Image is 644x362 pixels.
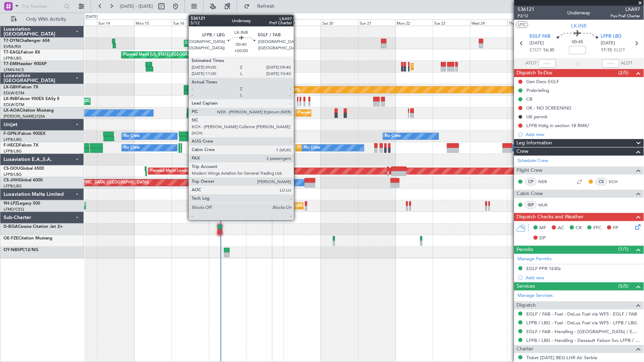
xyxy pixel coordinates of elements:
a: [PERSON_NAME]/QSA [4,114,45,119]
span: [DATE] [601,40,615,47]
div: Add new [526,131,640,137]
span: OY-NBS [4,248,20,252]
div: No Crew [304,143,320,153]
span: (5/5) [619,282,629,290]
span: Refresh [251,4,281,9]
span: CS-JHH [4,178,19,182]
a: Manage Permits [518,256,552,263]
a: LFPB/LBG [4,183,22,189]
span: ELDT [614,47,625,54]
div: Sat 20 [321,19,358,26]
a: CS-DOUGlobal 6500 [4,167,44,171]
span: T7-DYN [4,39,19,43]
span: OE-FZE [4,236,18,241]
a: MUK [539,202,555,208]
button: Refresh [241,1,283,12]
a: F-HECDFalcon 7X [4,143,38,148]
div: Add new [526,275,640,281]
span: Charter [517,345,534,353]
a: LX-AOACitation Mustang [4,108,54,113]
div: Wed 17 [209,19,246,26]
span: Cabin Crew [517,190,543,198]
div: No Crew [124,131,140,142]
div: Sun 14 [97,19,134,26]
a: KCH [609,179,625,185]
a: T7-DYNChallenger 604 [4,39,50,43]
button: Only With Activity [8,14,76,25]
a: EDLW/DTM [4,90,24,96]
span: F-HECD [4,143,19,148]
span: P2/12 [518,13,535,19]
a: LX-INBFalcon 900EX EASy II [4,97,59,101]
div: Thu 25 [508,19,545,26]
div: No Crew [239,201,255,211]
div: Thu 18 [246,19,284,26]
a: LFPB/LBG [4,149,22,154]
a: LFPB/LBG [4,56,22,61]
span: Dispatch To-Dos [517,69,552,77]
span: LX-INB [4,97,17,101]
div: UK permit [527,114,548,120]
div: Planned Maint [US_STATE] ([GEOGRAPHIC_DATA]) [123,50,214,60]
input: Trip Number [21,1,62,12]
a: 9H-LPZLegacy 500 [4,201,40,206]
span: MF [540,225,546,232]
a: Manage Services [518,292,553,299]
span: 00:45 [572,39,583,46]
span: LX-GBH [4,85,19,89]
button: UTC [516,21,528,28]
span: Only With Activity [18,17,74,22]
div: Tue 23 [433,19,470,26]
div: Fri 19 [284,19,321,26]
a: EVRA/RIX [4,44,21,49]
div: Planned Maint [GEOGRAPHIC_DATA] ([GEOGRAPHIC_DATA]) [38,177,149,188]
a: T7-EMIHawker 900XP [4,62,47,66]
div: Planned Maint Nurnberg [256,85,300,95]
span: 17:15 [601,47,612,54]
div: [DATE] [86,14,98,20]
span: Permits [517,246,533,254]
a: LFPB / LBG - Handling - Dassault Falcon Svc LFPB / LBG [527,337,640,343]
span: 9H-LPZ [4,201,18,206]
span: ATOT [526,60,537,67]
div: No Crew [385,131,401,142]
div: AOG Maint Paris ([GEOGRAPHIC_DATA]) [199,131,273,142]
a: LFPB / LBG - Fuel - DeLux Fuel via WFS - LFPB / LBG [527,320,637,326]
span: ETOT [530,47,541,54]
a: LFMN/NCE [4,67,24,73]
div: UK - NO SCREENING [527,105,572,111]
span: Services [517,282,535,291]
div: Tue 16 [172,19,209,26]
span: (2/5) [619,69,629,76]
span: EGLF FAB [530,33,551,40]
span: FP [613,225,619,232]
span: AC [558,225,564,232]
span: T7-EMI [4,62,17,66]
div: Planned Maint London ([GEOGRAPHIC_DATA]) [150,166,234,176]
input: --:-- [539,59,556,68]
span: FFC [594,225,602,232]
span: [DATE] [530,40,544,47]
a: OY-NBSPC12/NG [4,248,38,252]
span: 16:30 [543,47,555,54]
div: Mon 15 [134,19,172,26]
div: Wed 24 [470,19,508,26]
span: DP [540,235,546,242]
a: EGLF / FAB - Handling - [GEOGRAPHIC_DATA] / EGLF / FAB [527,329,640,335]
div: Planned Maint [GEOGRAPHIC_DATA] ([GEOGRAPHIC_DATA]) [298,143,409,153]
a: LX-GBHFalcon 7X [4,85,38,89]
span: ALDT [621,60,633,67]
span: Crew [517,148,529,156]
a: LFPB/LBG [4,172,22,177]
span: D-IEGA [4,225,18,229]
span: [DATE] - [DATE] [120,3,153,10]
div: Mon 22 [396,19,433,26]
a: LFMD/CEQ [4,207,24,212]
div: No Crew [124,143,140,153]
div: Underway [568,10,591,17]
div: CB [527,96,533,102]
div: ISP [525,201,537,209]
div: CS [596,178,607,186]
a: NER [539,179,555,185]
div: EGLF PPR 1630z [527,266,561,271]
